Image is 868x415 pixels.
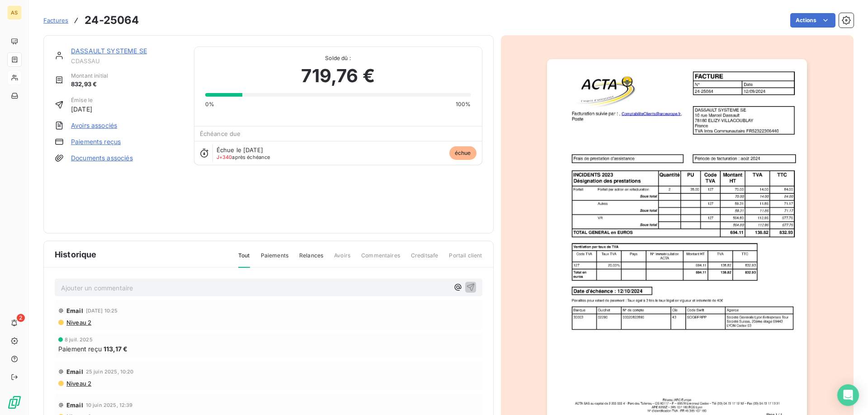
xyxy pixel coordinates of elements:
span: Niveau 2 [66,380,91,387]
a: Factures [43,16,68,25]
span: Montant initial [71,72,108,80]
span: Commentaires [361,252,400,267]
a: DASSAULT SYSTEME SE [71,47,147,55]
a: Avoirs associés [71,121,117,130]
h3: 24-25064 [85,12,139,28]
span: 100% [456,100,471,108]
span: Émise le [71,96,93,104]
span: 832,93 € [71,80,108,89]
span: 0% [205,100,214,108]
span: 113,17 € [104,344,127,354]
span: 8 juil. 2025 [65,337,93,342]
span: Échue le [DATE] [217,146,263,154]
button: Actions [790,13,835,28]
span: Solde dû : [205,54,471,62]
div: AS [7,5,22,20]
span: CDASSAU [71,57,183,65]
span: Email [66,368,83,375]
span: Relances [299,252,323,267]
span: 2 [17,314,25,322]
span: [DATE] 10:25 [86,308,118,313]
span: [DATE] [71,104,93,114]
a: Paiements reçus [71,137,121,146]
span: 719,76 € [301,62,374,89]
span: Factures [43,17,68,24]
span: Historique [55,248,97,261]
span: Paiement reçu [58,344,102,354]
div: Open Intercom Messenger [837,384,859,406]
span: Email [66,307,83,314]
span: 10 juin 2025, 12:39 [86,402,133,408]
span: Niveau 2 [66,319,91,326]
span: échue [449,146,476,160]
a: Documents associés [71,154,133,163]
span: Paiements [261,252,288,267]
span: Tout [238,252,250,268]
span: après échéance [217,154,270,160]
span: Portail client [449,252,482,267]
span: Avoirs [334,252,350,267]
span: Email [66,401,83,409]
span: J+340 [217,154,232,160]
span: 25 juin 2025, 10:20 [86,369,134,374]
span: Échéance due [200,130,241,137]
span: Creditsafe [411,252,439,267]
img: Logo LeanPay [7,395,22,410]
